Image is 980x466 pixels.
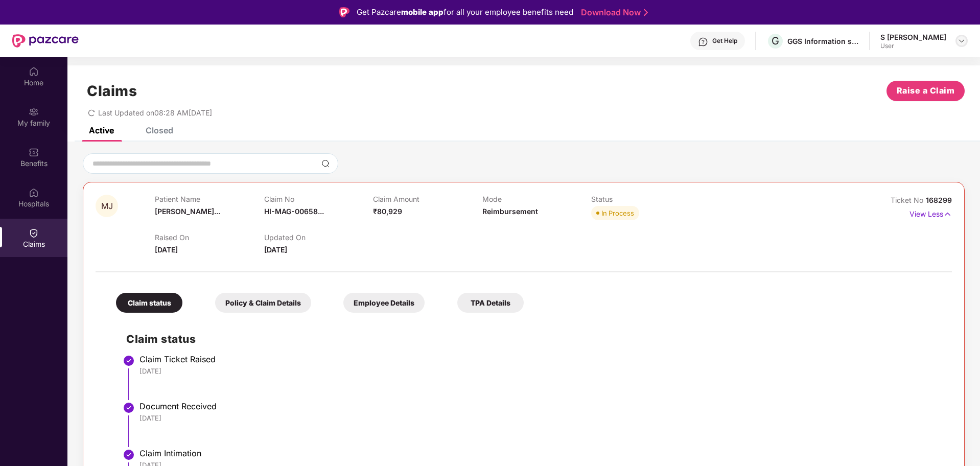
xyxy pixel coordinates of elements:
[264,207,324,216] span: HI-MAG-00658...
[644,7,648,18] img: Stroke
[89,125,114,135] div: Active
[482,195,591,203] p: Mode
[88,108,95,117] span: redo
[155,245,178,254] span: [DATE]
[139,448,942,458] div: Claim Intimation
[155,207,220,216] span: [PERSON_NAME]...
[482,207,538,216] span: Reimbursement
[29,188,39,198] img: svg+xml;base64,PHN2ZyBpZD0iSG9zcGl0YWxzIiB4bWxucz0iaHR0cDovL3d3dy53My5vcmcvMjAwMC9zdmciIHdpZHRoPS...
[601,208,634,218] div: In Process
[123,402,135,414] img: svg+xml;base64,PHN2ZyBpZD0iU3RlcC1Eb25lLTMyeDMyIiB4bWxucz0iaHR0cDovL3d3dy53My5vcmcvMjAwMC9zdmciIH...
[926,196,952,204] span: 168299
[373,207,402,216] span: ₹80,929
[123,355,135,367] img: svg+xml;base64,PHN2ZyBpZD0iU3RlcC1Eb25lLTMyeDMyIiB4bWxucz0iaHR0cDovL3d3dy53My5vcmcvMjAwMC9zdmciIH...
[12,34,79,48] img: New Pazcare Logo
[772,35,779,47] span: G
[126,331,942,347] h2: Claim status
[880,32,946,42] div: S [PERSON_NAME]
[339,7,349,17] img: Logo
[87,82,137,100] h1: Claims
[264,195,373,203] p: Claim No
[29,66,39,77] img: svg+xml;base64,PHN2ZyBpZD0iSG9tZSIgeG1sbnM9Imh0dHA6Ly93d3cudzMub3JnLzIwMDAvc3ZnIiB3aWR0aD0iMjAiIG...
[29,147,39,157] img: svg+xml;base64,PHN2ZyBpZD0iQmVuZWZpdHMiIHhtbG5zPSJodHRwOi8vd3d3LnczLm9yZy8yMDAwL3N2ZyIgd2lkdGg9Ij...
[101,202,113,211] span: MJ
[139,354,942,364] div: Claim Ticket Raised
[891,196,926,204] span: Ticket No
[139,401,942,411] div: Document Received
[886,81,965,101] button: Raise a Claim
[264,245,287,254] span: [DATE]
[116,293,182,313] div: Claim status
[123,449,135,461] img: svg+xml;base64,PHN2ZyBpZD0iU3RlcC1Eb25lLTMyeDMyIiB4bWxucz0iaHR0cDovL3d3dy53My5vcmcvMjAwMC9zdmciIH...
[787,36,859,46] div: GGS Information services private limited
[264,233,373,242] p: Updated On
[909,206,952,220] p: View Less
[155,195,264,203] p: Patient Name
[29,107,39,117] img: svg+xml;base64,PHN2ZyB3aWR0aD0iMjAiIGhlaWdodD0iMjAiIHZpZXdCb3g9IjAgMCAyMCAyMCIgZmlsbD0ibm9uZSIgeG...
[215,293,311,313] div: Policy & Claim Details
[958,37,966,45] img: svg+xml;base64,PHN2ZyBpZD0iRHJvcGRvd24tMzJ4MzIiIHhtbG5zPSJodHRwOi8vd3d3LnczLm9yZy8yMDAwL3N2ZyIgd2...
[591,195,700,203] p: Status
[139,366,942,376] div: [DATE]
[321,159,330,168] img: svg+xml;base64,PHN2ZyBpZD0iU2VhcmNoLTMyeDMyIiB4bWxucz0iaHR0cDovL3d3dy53My5vcmcvMjAwMC9zdmciIHdpZH...
[712,37,737,45] div: Get Help
[880,42,946,50] div: User
[401,7,444,17] strong: mobile app
[373,195,482,203] p: Claim Amount
[897,84,955,97] span: Raise a Claim
[155,233,264,242] p: Raised On
[29,228,39,238] img: svg+xml;base64,PHN2ZyBpZD0iQ2xhaW0iIHhtbG5zPSJodHRwOi8vd3d3LnczLm9yZy8yMDAwL3N2ZyIgd2lkdGg9IjIwIi...
[98,108,212,117] span: Last Updated on 08:28 AM[DATE]
[343,293,425,313] div: Employee Details
[698,37,708,47] img: svg+xml;base64,PHN2ZyBpZD0iSGVscC0zMngzMiIgeG1sbnM9Imh0dHA6Ly93d3cudzMub3JnLzIwMDAvc3ZnIiB3aWR0aD...
[581,7,645,18] a: Download Now
[457,293,524,313] div: TPA Details
[146,125,173,135] div: Closed
[139,413,942,423] div: [DATE]
[357,6,573,18] div: Get Pazcare for all your employee benefits need
[943,208,952,220] img: svg+xml;base64,PHN2ZyB4bWxucz0iaHR0cDovL3d3dy53My5vcmcvMjAwMC9zdmciIHdpZHRoPSIxNyIgaGVpZ2h0PSIxNy...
